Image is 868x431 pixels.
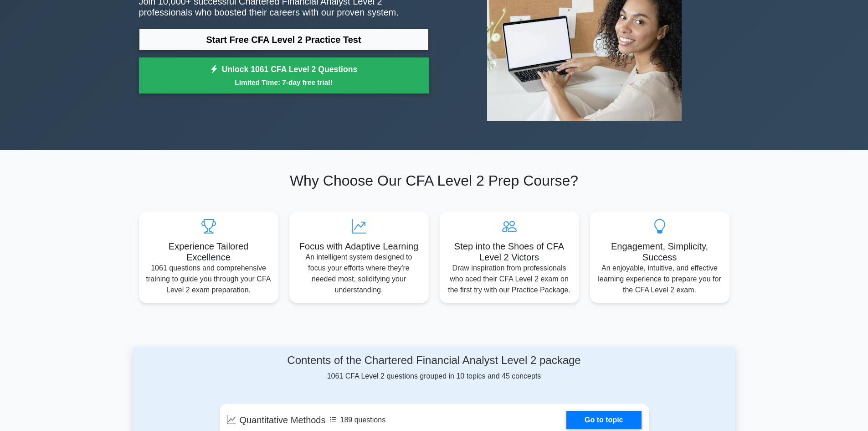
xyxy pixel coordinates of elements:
small: Limited Time: 7-day free trial! [150,77,417,88]
p: 1061 questions and comprehensive training to guide you through your CFA Level 2 exam preparation. [146,263,271,296]
h5: Experience Tailored Excellence [146,241,271,263]
h4: Contents of the Chartered Financial Analyst Level 2 package [220,354,649,367]
h2: Why Choose Our CFA Level 2 Prep Course? [139,172,729,189]
p: Draw inspiration from professionals who aced their CFA Level 2 exam on the first try with our Pra... [447,263,572,296]
div: 1061 CFA Level 2 questions grouped in 10 topics and 45 concepts [220,354,649,382]
h5: Step into the Shoes of CFA Level 2 Victors [447,241,572,263]
a: Start Free CFA Level 2 Practice Test [139,29,429,51]
a: Unlock 1061 CFA Level 2 QuestionsLimited Time: 7-day free trial! [139,57,429,94]
h5: Engagement, Simplicity, Success [597,241,722,263]
p: An enjoyable, intuitive, and effective learning experience to prepare you for the CFA Level 2 exam. [597,263,722,296]
h5: Focus with Adaptive Learning [297,241,421,252]
p: An intelligent system designed to focus your efforts where they're needed most, solidifying your ... [297,252,421,296]
a: Go to topic [566,411,641,429]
